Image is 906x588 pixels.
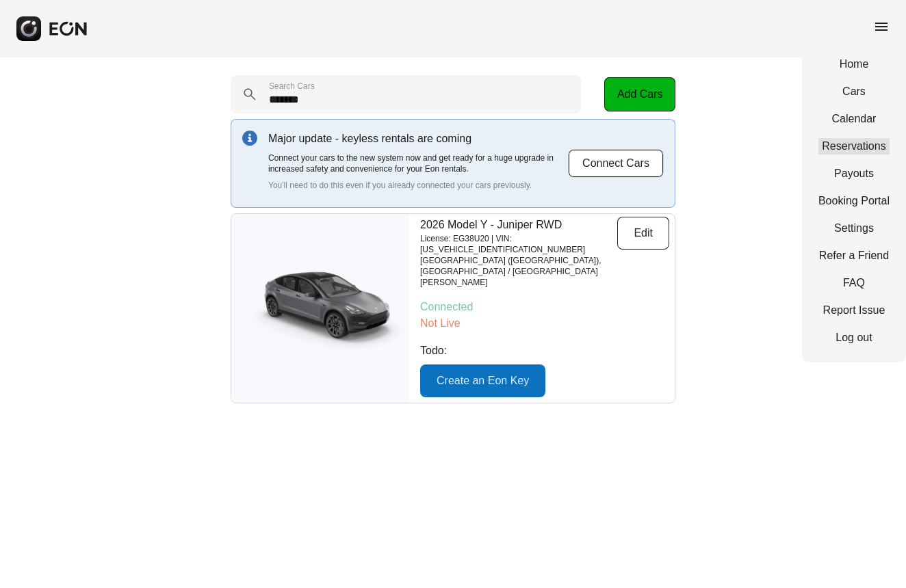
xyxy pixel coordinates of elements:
label: Search Cars [269,81,315,92]
a: Refer a Friend [818,248,890,264]
p: Not Live [420,315,669,332]
p: Todo: [420,343,669,359]
a: Cars [818,83,890,100]
button: Add Cars [604,77,675,111]
img: info [242,131,257,146]
p: 2026 Model Y - Juniper RWD [420,217,617,233]
button: Edit [617,217,669,250]
a: Calendar [818,111,890,127]
a: Log out [818,330,890,346]
a: FAQ [818,275,890,291]
p: You'll need to do this even if you already connected your cars previously. [268,180,568,191]
p: Connected [420,299,669,315]
a: Settings [818,220,890,237]
p: Major update - keyless rentals are coming [268,131,568,147]
button: Create an Eon Key [420,364,545,397]
img: car [231,264,409,353]
a: Home [818,56,890,72]
p: [GEOGRAPHIC_DATA] ([GEOGRAPHIC_DATA]), [GEOGRAPHIC_DATA] / [GEOGRAPHIC_DATA][PERSON_NAME] [420,255,617,288]
a: Payouts [818,165,890,182]
a: Report Issue [818,302,890,319]
span: menu [873,18,890,35]
button: Connect Cars [568,149,664,178]
p: License: EG38U20 | VIN: [US_VEHICLE_IDENTIFICATION_NUMBER] [420,233,617,255]
a: Reservations [818,138,890,155]
p: Connect your cars to the new system now and get ready for a huge upgrade in increased safety and ... [268,152,568,174]
a: Booking Portal [818,193,890,209]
